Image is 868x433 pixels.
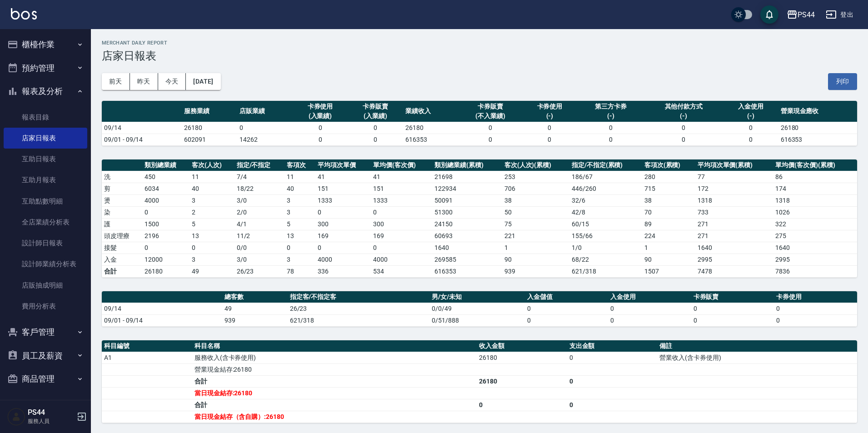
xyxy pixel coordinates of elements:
td: 3 [284,206,315,218]
td: 0 [723,134,778,145]
td: 0/0/49 [429,303,525,314]
td: 89 [642,218,695,230]
td: 1507 [642,265,695,277]
td: 0 [644,134,723,145]
button: 登出 [822,6,857,23]
div: (-) [579,111,642,121]
td: 0 [459,122,522,134]
td: 1640 [773,242,857,254]
td: 38 [502,194,569,206]
th: 客項次(累積) [642,159,695,171]
td: 21698 [432,171,502,183]
div: (-) [725,111,776,121]
td: 0 [608,314,691,326]
th: 指定/不指定 [234,159,285,171]
td: 151 [315,183,371,194]
th: 單均價(客次價)(累積) [773,159,857,171]
td: 271 [695,230,773,242]
td: 0 [567,375,658,387]
div: 卡券販賣 [461,102,520,111]
button: 員工及薪資 [4,344,87,368]
div: 其他付款方式 [647,102,721,111]
td: 42 / 8 [569,206,642,218]
td: 26180 [477,375,567,387]
td: 49 [222,303,288,314]
img: Logo [11,8,37,20]
td: 616353 [778,134,857,145]
td: 172 [695,183,773,194]
a: 互助點數明細 [4,191,87,212]
td: 186 / 67 [569,171,642,183]
td: 60 / 15 [569,218,642,230]
td: 當日現金結存:26180 [192,387,477,399]
a: 互助月報表 [4,169,87,190]
div: (入業績) [350,111,401,121]
th: 類別總業績(累積) [432,159,502,171]
button: 客戶管理 [4,320,87,344]
td: 300 [371,218,432,230]
h2: Merchant Daily Report [102,40,857,46]
td: 280 [642,171,695,183]
td: 2995 [695,254,773,265]
td: 50091 [432,194,502,206]
button: 今天 [158,73,186,90]
td: 服務收入(含卡券使用) [192,352,477,363]
td: 合計 [102,265,142,277]
td: 534 [371,265,432,277]
td: 6034 [142,183,190,194]
button: 商品管理 [4,367,87,391]
td: 616353 [432,265,502,277]
td: 7836 [773,265,857,277]
div: 入金使用 [725,102,776,111]
td: 09/14 [102,303,222,314]
td: 169 [371,230,432,242]
a: 店家日報表 [4,128,87,149]
table: a dense table [102,101,857,146]
td: 入金 [102,254,142,265]
td: 11 [284,171,315,183]
td: 75 [502,218,569,230]
h3: 店家日報表 [102,50,857,62]
td: 營業現金結存:26180 [192,363,477,375]
button: 報表及分析 [4,80,87,103]
td: 90 [642,254,695,265]
td: 26180 [142,265,190,277]
th: 平均項次單價(累積) [695,159,773,171]
td: 300 [315,218,371,230]
td: 3 [284,254,315,265]
td: 26180 [477,352,567,363]
td: 洗 [102,171,142,183]
table: a dense table [102,291,857,327]
th: 收入金額 [477,340,567,352]
td: 450 [142,171,190,183]
th: 單均價(客次價) [371,159,432,171]
th: 卡券販賣 [691,291,774,303]
td: 0 [348,122,403,134]
th: 支出金額 [567,340,658,352]
td: 0/51/888 [429,314,525,326]
td: 40 [190,183,234,194]
td: 0 [371,206,432,218]
td: 706 [502,183,569,194]
a: 設計師業績分析表 [4,254,87,274]
td: 26/23 [234,265,285,277]
td: 0 [525,314,608,326]
td: 253 [502,171,569,183]
th: 營業現金應收 [778,101,857,122]
th: 服務業績 [182,101,237,122]
p: 服務人員 [28,417,74,425]
td: A1 [102,352,192,363]
td: 60693 [432,230,502,242]
td: 0 [315,242,371,254]
td: 621/318 [288,314,430,326]
button: [DATE] [186,73,220,90]
td: 3 [190,194,234,206]
td: 3 / 0 [234,254,285,265]
td: 41 [315,171,371,183]
th: 平均項次單價 [315,159,371,171]
div: 卡券使用 [524,102,575,111]
a: 報表目錄 [4,107,87,128]
td: 當日現金結存（含自購）:26180 [192,411,477,423]
td: 7 / 4 [234,171,285,183]
td: 14262 [237,134,293,145]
